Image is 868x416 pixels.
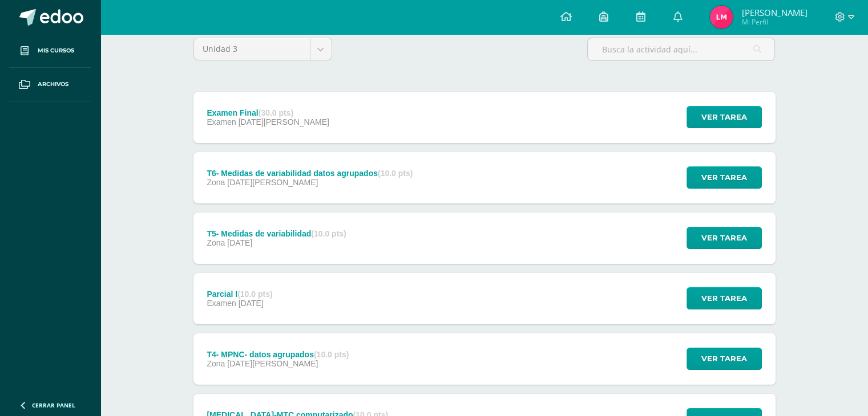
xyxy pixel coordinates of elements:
[9,34,91,68] a: Mis cursos
[314,350,349,359] strong: (10.0 pts)
[207,108,329,117] div: Examen Final
[32,401,75,409] span: Cerrar panel
[207,178,225,187] span: Zona
[207,299,236,308] span: Examen
[203,38,301,60] span: Unidad 3
[38,46,74,55] span: Mis cursos
[207,117,236,127] span: Examen
[701,348,747,369] span: Ver tarea
[207,238,225,247] span: Zona
[38,80,68,89] span: Archivos
[701,288,747,309] span: Ver tarea
[588,38,774,60] input: Busca la actividad aquí...
[207,229,346,238] div: T5- Medidas de variabilidad
[9,68,91,101] a: Archivos
[701,227,747,248] span: Ver tarea
[378,169,413,178] strong: (10.0 pts)
[687,106,762,128] button: Ver tarea
[311,229,346,238] strong: (10.0 pts)
[207,350,349,359] div: T4- MPNC- datos agrupados
[687,166,762,189] button: Ver tarea
[259,108,293,117] strong: (30.0 pts)
[227,178,318,187] span: [DATE][PERSON_NAME]
[227,238,252,247] span: [DATE]
[237,289,272,299] strong: (10.0 pts)
[701,167,747,188] span: Ver tarea
[207,359,225,368] span: Zona
[687,287,762,309] button: Ver tarea
[239,299,264,308] span: [DATE]
[687,227,762,249] button: Ver tarea
[227,359,318,368] span: [DATE][PERSON_NAME]
[194,38,332,60] a: Unidad 3
[710,6,733,28] img: 6956da7f3a373973a26dff1914efb300.png
[741,7,807,18] span: [PERSON_NAME]
[239,117,329,127] span: [DATE][PERSON_NAME]
[207,289,272,299] div: Parcial I
[687,348,762,370] button: Ver tarea
[741,17,807,27] span: Mi Perfil
[701,107,747,128] span: Ver tarea
[207,169,413,178] div: T6- Medidas de variabilidad datos agrupados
